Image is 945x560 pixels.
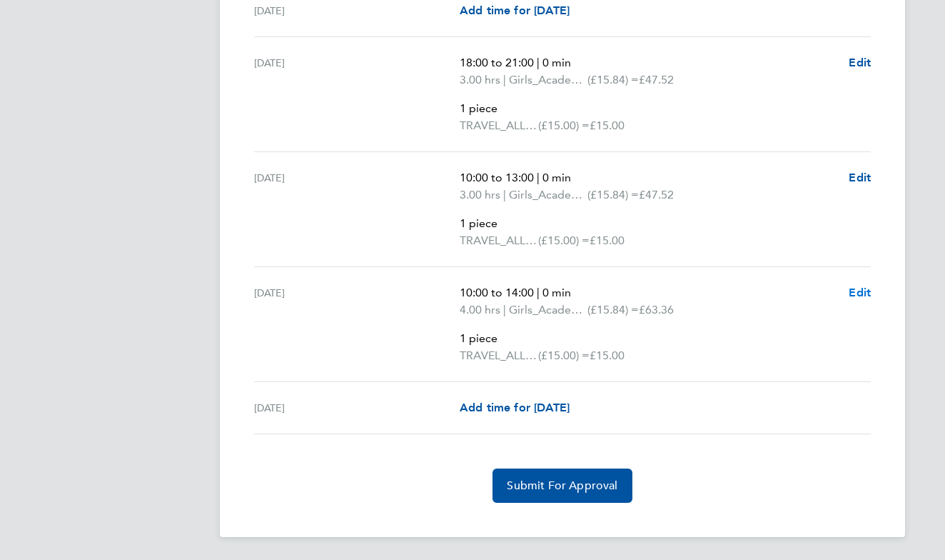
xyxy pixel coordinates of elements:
span: Submit For Approval [507,479,617,493]
span: 0 min [542,171,571,184]
a: Add time for [DATE] [460,399,570,416]
span: Edit [849,286,871,299]
p: 1 piece [460,215,837,232]
span: £15.00 [590,119,625,132]
a: Edit [849,284,871,301]
span: | [537,171,540,184]
span: £47.52 [639,188,674,201]
span: (£15.00) = [538,119,590,132]
span: Edit [849,171,871,184]
span: | [503,303,506,316]
span: Add time for [DATE] [460,4,570,17]
span: Edit [849,56,871,69]
span: 18:00 to 21:00 [460,56,534,69]
span: 10:00 to 14:00 [460,286,534,299]
span: TRAVEL_ALLOWANCE_15 [460,347,538,364]
span: Add time for [DATE] [460,401,570,414]
span: (£15.00) = [538,234,590,247]
span: TRAVEL_ALLOWANCE_15 [460,232,538,249]
span: (£15.00) = [538,349,590,362]
div: [DATE] [254,54,460,134]
div: [DATE] [254,169,460,249]
span: 0 min [542,286,571,299]
span: £47.52 [639,73,674,86]
span: 0 min [542,56,571,69]
span: TRAVEL_ALLOWANCE_15 [460,117,538,134]
span: £63.36 [639,303,674,316]
span: (£15.84) = [587,303,639,316]
a: Edit [849,169,871,186]
p: 1 piece [460,100,837,117]
div: [DATE] [254,284,460,364]
span: | [537,286,540,299]
p: 1 piece [460,330,837,347]
span: 3.00 hrs [460,73,500,86]
span: 10:00 to 13:00 [460,171,534,184]
span: £15.00 [590,349,625,362]
span: | [503,188,506,201]
div: [DATE] [254,2,460,19]
span: 3.00 hrs [460,188,500,201]
span: Girls_Academy_Coach [509,186,587,204]
a: Add time for [DATE] [460,2,570,19]
span: 4.00 hrs [460,303,500,316]
span: | [537,56,540,69]
a: Edit [849,54,871,71]
span: Girls_Academy_Coach [509,71,587,89]
span: £15.00 [590,234,625,247]
span: (£15.84) = [587,73,639,86]
span: | [503,73,506,86]
span: (£15.84) = [587,188,639,201]
div: [DATE] [254,399,460,416]
span: Girls_Academy_Coach [509,301,587,319]
button: Submit For Approval [492,469,632,503]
